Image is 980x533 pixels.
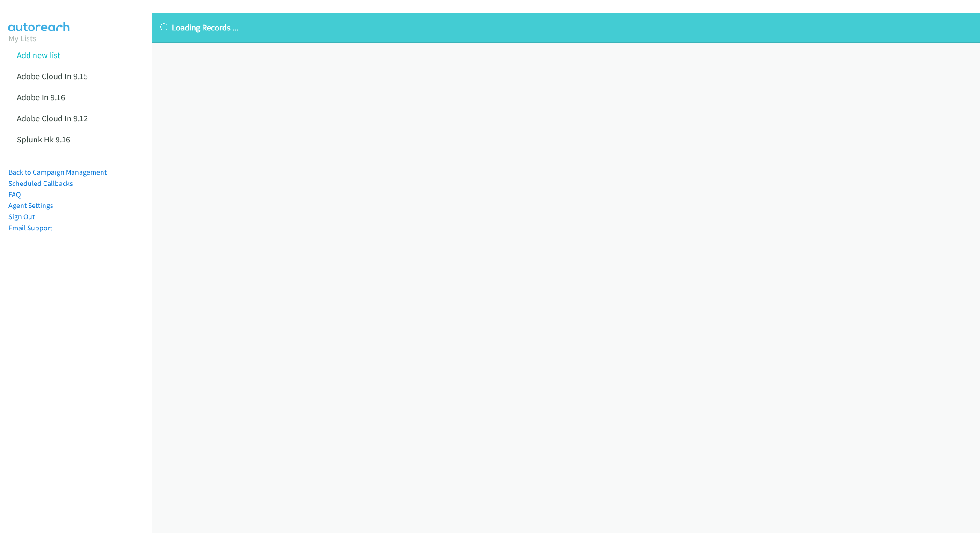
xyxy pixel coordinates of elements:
[8,201,53,210] a: Agent Settings
[17,92,65,103] a: Adobe In 9.16
[8,190,21,199] a: FAQ
[17,113,88,124] a: Adobe Cloud In 9.12
[8,179,73,188] a: Scheduled Callbacks
[8,168,107,177] a: Back to Campaign Management
[8,212,35,221] a: Sign Out
[8,223,52,232] a: Email Support
[160,21,972,34] p: Loading Records ...
[17,50,60,60] a: Add new list
[8,33,36,44] a: My Lists
[17,71,88,81] a: Adobe Cloud In 9.15
[17,134,70,145] a: Splunk Hk 9.16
